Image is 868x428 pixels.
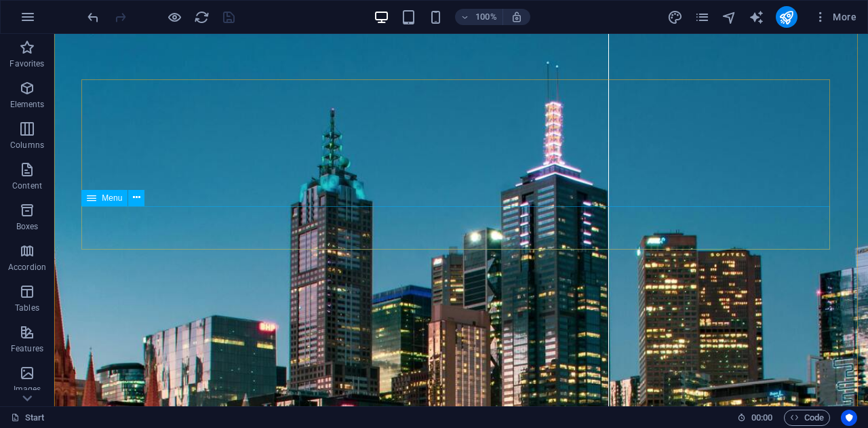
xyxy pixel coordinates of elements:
p: Accordion [8,262,46,273]
p: Images [14,384,41,395]
button: text_generator [749,9,765,25]
i: Publish [778,9,794,25]
p: Columns [10,140,44,151]
button: design [667,9,684,25]
p: Content [12,180,42,191]
i: On resize automatically adjust zoom level to fit chosen device. [511,11,523,23]
p: Tables [15,303,39,313]
i: Undo: Change HTML (Ctrl+Z) [85,9,101,25]
i: Reload page [194,9,210,25]
p: Features [11,343,43,354]
p: Boxes [16,221,39,232]
button: pages [694,9,711,25]
i: Pages (Ctrl+Alt+S) [694,9,710,25]
i: Navigator [722,9,737,25]
span: More [814,10,856,24]
i: Design (Ctrl+Alt+Y) [667,9,683,25]
p: Elements [10,99,45,110]
button: More [808,6,862,28]
button: 100% [455,9,503,25]
button: undo [85,9,101,25]
button: Code [784,410,830,426]
button: reload [193,9,210,25]
p: Favorites [9,58,44,69]
span: Menu [102,194,122,202]
button: Click here to leave preview mode and continue editing [166,9,182,25]
span: Code [790,410,824,426]
h6: 100% [475,9,497,25]
i: AI Writer [749,9,764,25]
span: : [761,412,763,423]
button: publish [776,6,797,28]
a: Click to cancel selection. Double-click to open Pages [11,410,45,426]
button: Usercentrics [841,410,857,426]
span: 00 00 [751,410,772,426]
button: navigator [722,9,738,25]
